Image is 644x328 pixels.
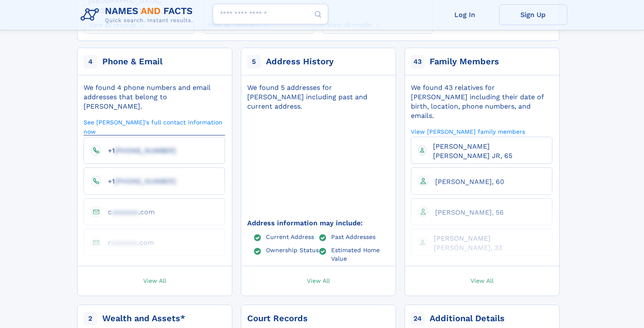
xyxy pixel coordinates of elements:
a: See [PERSON_NAME]'s full contact information now [84,118,225,135]
div: Court Records [247,313,308,325]
span: [PERSON_NAME], 56 [435,208,504,216]
a: Estimated Home Value [331,246,389,262]
span: [PHONE_NUMBER] [115,147,176,155]
a: caaaaaaa.com [101,207,155,216]
input: search input [213,4,328,24]
a: View All [237,266,400,296]
a: Current Address [266,233,314,240]
span: View All [471,276,494,284]
a: [PERSON_NAME] [PERSON_NAME] JR, 65 [426,142,545,159]
span: View All [143,276,166,284]
img: Map with markers on addresses Christa Marshall [233,94,403,236]
a: raaaaaaa.com [101,238,154,246]
span: [PERSON_NAME] [PERSON_NAME] JR, 65 [433,142,512,160]
a: Sign Up [499,4,567,25]
span: 24 [411,312,425,325]
div: Wealth and Assets* [102,313,185,325]
span: aaaaaaa [112,208,139,216]
span: [PHONE_NUMBER] [115,177,176,185]
a: View All [73,266,236,296]
span: View All [307,276,330,284]
a: Log In [431,4,499,25]
div: We found 5 addresses for [PERSON_NAME] including past and current address. [247,83,389,111]
a: [PERSON_NAME], 56 [428,208,504,216]
span: 2 [84,312,97,325]
div: Address History [266,56,334,68]
span: [PERSON_NAME], 60 [435,178,504,186]
span: 4 [84,55,97,69]
div: Address information may include: [247,219,389,228]
a: View [PERSON_NAME] family members [411,127,525,135]
img: Logo Names and Facts [77,3,200,26]
a: +1[PHONE_NUMBER] [101,146,176,154]
a: [PERSON_NAME] [PERSON_NAME], 33 [427,234,545,251]
div: We found 43 relatives for [PERSON_NAME] including their date of birth, location, phone numbers, a... [411,83,552,121]
span: aaaaaaa [111,239,138,247]
span: 5 [247,55,261,69]
a: Past Addresses [331,233,375,240]
div: Phone & Email [102,56,162,68]
span: [PERSON_NAME] [PERSON_NAME], 33 [434,234,502,252]
span: 43 [411,55,425,69]
a: View All [401,266,563,296]
div: Additional Details [430,313,505,325]
a: Ownership Status [266,246,319,253]
a: [PERSON_NAME], 60 [428,177,504,185]
div: We found 4 phone numbers and email addresses that belong to [PERSON_NAME]. [84,83,225,111]
a: +1[PHONE_NUMBER] [101,177,176,185]
button: Search Button [308,4,328,25]
div: Family Members [430,56,499,68]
